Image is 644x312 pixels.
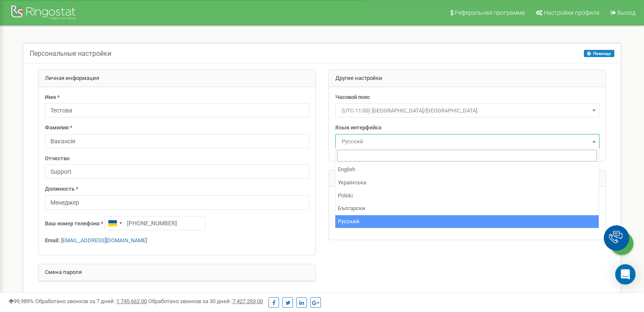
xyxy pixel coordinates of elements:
[35,298,147,304] span: Обработано звонков за 7 дней :
[45,237,60,244] strong: Email:
[335,176,599,189] li: Українська
[105,216,205,230] input: +1-800-555-55-55
[105,216,124,230] div: Telephone country code
[39,264,315,281] div: Смена пароля
[615,264,636,285] div: Open Intercom Messenger
[338,105,597,117] span: (UTC-11:00) Pacific/Midway
[45,220,103,228] label: Ваш номер телефона *
[8,298,34,304] span: 99,989%
[45,93,60,101] label: Имя *
[335,202,599,215] li: Български
[45,185,78,193] label: Должность *
[45,164,309,179] input: Отчество
[544,9,600,16] span: Настройки профиля
[617,9,636,16] span: Выход
[39,70,315,87] div: Личная информация
[338,136,597,148] span: Русский
[335,134,600,148] span: Русский
[45,103,309,118] input: Имя
[45,124,72,132] label: Фамилия *
[45,134,309,148] input: Фамилия
[335,215,599,228] li: Русский
[335,93,370,101] label: Часовой пояс
[45,195,309,210] input: Должность
[116,298,147,304] u: 1 745 662,00
[329,170,606,187] div: Информация о конфиденциальности данных
[30,50,111,57] h5: Персональные настройки
[584,50,614,57] button: Помощь
[455,9,525,16] span: Реферальная программа
[61,237,147,244] a: [EMAIL_ADDRESS][DOMAIN_NAME]
[45,155,69,163] label: Отчество
[335,124,381,132] label: Язык интерфейса
[335,189,599,203] li: Polski
[232,298,263,304] u: 7 427 293,00
[329,70,606,87] div: Другие настройки
[335,163,599,176] li: English
[335,103,600,118] span: (UTC-11:00) Pacific/Midway
[148,298,263,304] span: Обработано звонков за 30 дней :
